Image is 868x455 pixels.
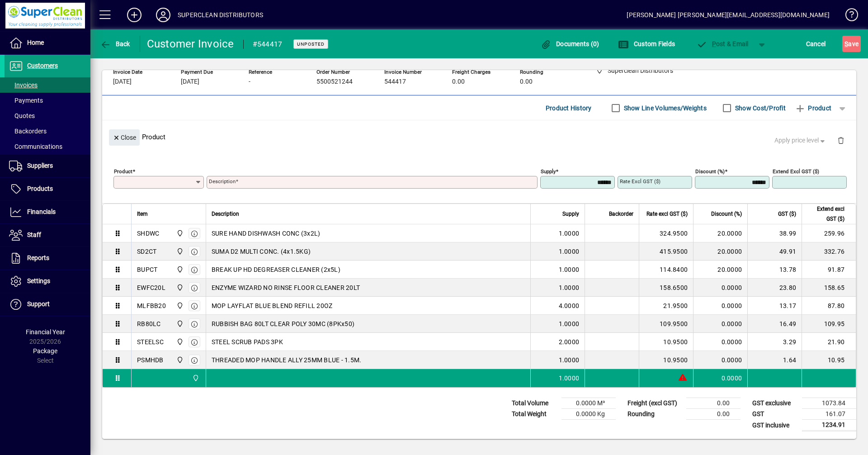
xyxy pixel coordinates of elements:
label: Show Cost/Profit [733,104,786,113]
span: Staff [27,231,41,238]
td: 0.0000 [693,315,747,333]
td: 259.96 [802,224,856,242]
td: 1073.84 [802,398,856,409]
span: Customers [27,62,58,69]
label: Show Line Volumes/Weights [622,104,707,113]
span: Cancel [806,37,826,51]
td: 0.00 [686,398,741,409]
span: Superclean Distributors [174,355,184,365]
div: Product [102,120,856,153]
td: 3.29 [747,333,802,351]
a: Knowledge Base [839,2,857,31]
span: Communications [9,143,62,150]
button: Documents (0) [538,36,602,52]
td: 332.76 [802,242,856,261]
span: Payments [9,97,43,104]
td: 10.95 [802,351,856,369]
span: 544417 [384,78,406,85]
span: Item [137,209,148,219]
div: SD2CT [137,247,156,256]
span: Package [33,347,57,355]
div: MLFBB20 [137,301,166,310]
td: 20.0000 [693,261,747,279]
span: SUMA D2 MULTI CONC. (4x1.5KG) [212,247,311,256]
div: 21.9500 [645,301,688,310]
a: Financials [5,201,90,223]
td: GST exclusive [748,398,802,409]
a: Reports [5,247,90,270]
span: S [844,40,848,47]
span: GST ($) [778,209,796,219]
app-page-header-button: Delete [830,136,852,144]
button: Close [109,129,140,146]
td: 23.80 [747,279,802,297]
td: 0.0000 M³ [561,398,616,409]
span: STEEL SCRUB PADS 3PK [212,337,283,346]
span: 1.0000 [559,247,580,256]
button: Apply price level [771,133,830,149]
button: Back [98,36,132,52]
span: Financials [27,208,56,215]
span: 4.0000 [559,301,580,310]
span: P [712,40,716,47]
span: Description [212,209,239,219]
button: Add [120,7,149,23]
mat-label: Discount (%) [695,168,725,175]
td: 0.0000 [693,333,747,351]
div: #544417 [253,37,283,52]
span: MOP LAYFLAT BLUE BLEND REFILL 20OZ [212,301,333,310]
a: Communications [5,139,90,154]
span: 1.0000 [559,355,580,365]
span: 1.0000 [559,283,580,292]
span: Superclean Distributors [174,246,184,256]
span: [DATE] [113,78,132,85]
span: [DATE] [181,78,199,85]
span: Quotes [9,112,35,119]
span: Superclean Distributors [174,283,184,293]
span: Back [100,40,130,47]
td: Total Weight [507,409,561,420]
a: Support [5,293,90,316]
td: 0.00 [686,409,741,420]
a: Payments [5,93,90,108]
span: 1.0000 [559,374,580,383]
span: Product History [546,101,592,115]
mat-label: Product [114,168,132,175]
span: Unposted [297,41,325,47]
span: 0.00 [452,78,465,85]
span: Superclean Distributors [174,337,184,347]
span: Supply [562,209,579,219]
td: 21.90 [802,333,856,351]
div: EWFC20L [137,283,165,292]
span: Support [27,300,50,308]
a: Staff [5,224,90,246]
button: Delete [830,129,852,151]
td: GST inclusive [748,420,802,431]
td: 161.07 [802,409,856,420]
a: Invoices [5,77,90,93]
a: Settings [5,270,90,293]
button: Post & Email [692,36,753,52]
span: Rate excl GST ($) [646,209,688,219]
span: 1.0000 [559,319,580,328]
div: 10.9500 [645,355,688,365]
span: Settings [27,277,50,284]
span: Documents (0) [541,40,599,47]
span: ost & Email [696,40,749,47]
span: Superclean Distributors [174,301,184,311]
td: 13.17 [747,297,802,315]
td: 38.99 [747,224,802,242]
td: 1.64 [747,351,802,369]
td: 0.0000 [693,279,747,297]
div: SUPERCLEAN DISTRIBUTORS [178,8,263,22]
td: GST [748,409,802,420]
span: Home [27,39,44,46]
a: Backorders [5,123,90,139]
span: 5500521244 [316,78,353,85]
span: ave [844,37,859,51]
span: - [249,78,250,85]
span: Suppliers [27,162,53,169]
td: Total Volume [507,398,561,409]
td: 109.95 [802,315,856,333]
span: ENZYME WIZARD NO RINSE FLOOR CLEANER 20LT [212,283,360,292]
